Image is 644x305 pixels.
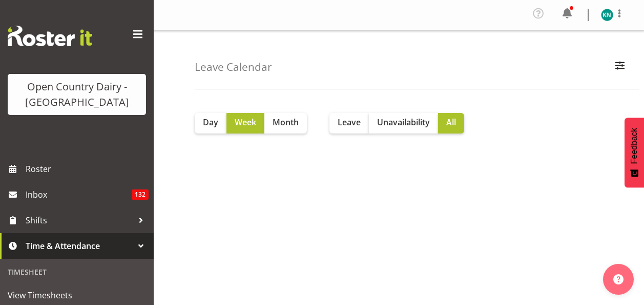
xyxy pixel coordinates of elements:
[601,9,613,21] img: karl-nicole9851.jpg
[26,187,132,202] span: Inbox
[625,118,644,187] button: Feedback - Show survey
[18,79,136,110] div: Open Country Dairy - [GEOGRAPHIC_DATA]
[26,161,149,177] span: Roster
[609,56,631,79] button: Filter Employees
[8,288,146,303] span: View Timesheets
[8,26,92,46] img: Rosterit website logo
[132,189,149,200] span: 132
[195,61,272,73] h4: Leave Calendar
[26,238,133,254] span: Time & Attendance
[3,261,151,282] div: Timesheet
[613,274,624,284] img: help-xxl-2.png
[630,128,639,164] span: Feedback
[26,213,133,228] span: Shifts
